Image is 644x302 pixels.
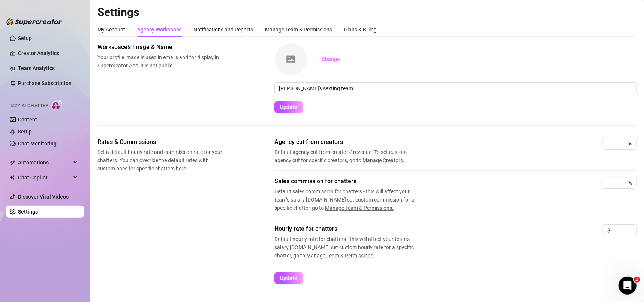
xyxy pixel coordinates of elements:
span: Update [280,275,297,281]
a: Purchase Subscription [18,77,78,89]
div: Agency Workspace [137,25,181,34]
a: Chat Monitoring [18,141,57,147]
span: Automations [18,157,71,169]
span: Sales commission for chatters [274,177,424,186]
a: Creator Analytics [18,47,78,59]
span: Default sales commission for chatters - this will affect your team’s salary [DOMAIN_NAME] set cus... [274,187,424,212]
span: upload [313,57,319,62]
div: Notifications and Reports [193,25,253,34]
div: Manage Team & Permissions [265,25,332,34]
span: Manage Team & Permissions. [325,205,394,211]
img: square-placeholder.png [275,43,307,75]
a: Setup [18,35,32,41]
iframe: Intercom live chat [619,277,637,295]
a: Settings [18,209,38,215]
span: thunderbolt [10,160,16,166]
a: Team Analytics [18,65,55,71]
span: Default agency cut from creators’ revenue. To set custom agency cut for specific creators, go to [274,148,424,164]
span: Chat Copilot [18,172,71,184]
span: 2 [634,277,640,283]
span: Change [322,56,340,62]
button: Update [274,101,303,113]
span: Hourly rate for chatters [274,224,424,233]
button: Update [274,272,303,284]
span: Default hourly rate for chatters - this will affect your team’s salary [DOMAIN_NAME] set custom h... [274,235,424,260]
a: Discover Viral Videos [18,194,69,200]
a: Setup [18,129,32,135]
span: Manage Creators. [362,157,404,163]
img: Chat Copilot [10,175,15,180]
h2: Settings [97,5,637,19]
span: Manage Team & Permissions. [306,253,375,259]
span: Rates & Commissions [97,138,223,147]
span: Set a default hourly rate and commission rate for your chatters. You can override the default rat... [97,148,223,173]
button: Change [307,53,346,65]
span: Workspace’s Image & Name [97,43,223,52]
img: AI Chatter [51,99,63,110]
div: Plans & Billing [344,25,377,34]
span: Update [280,104,297,110]
div: My Account [97,25,125,34]
span: Agency cut from creators [274,138,424,147]
span: Izzy AI Chatter [10,102,48,109]
span: here [176,166,186,172]
img: logo-BBDzfeDw.svg [6,18,62,25]
span: Your profile image is used in emails and for display in Supercreator App, it is not public. [97,53,223,70]
a: Content [18,117,37,123]
input: Enter name [274,82,637,94]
